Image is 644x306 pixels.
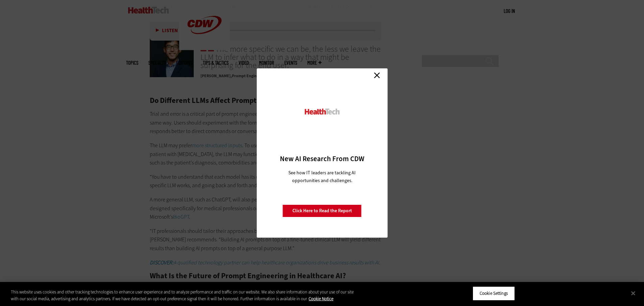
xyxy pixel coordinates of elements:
a: More information about your privacy [309,296,333,302]
button: Cookie Settings [473,286,515,301]
img: HealthTech_0.png [304,108,340,115]
p: See how IT leaders are tackling AI opportunities and challenges. [280,169,364,184]
h3: New AI Research From CDW [268,154,376,163]
a: Click Here to Read the Report [283,204,362,217]
button: Close [626,286,641,301]
a: Close [372,70,382,80]
div: This website uses cookies and other tracking technologies to enhance user experience and to analy... [11,289,354,302]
